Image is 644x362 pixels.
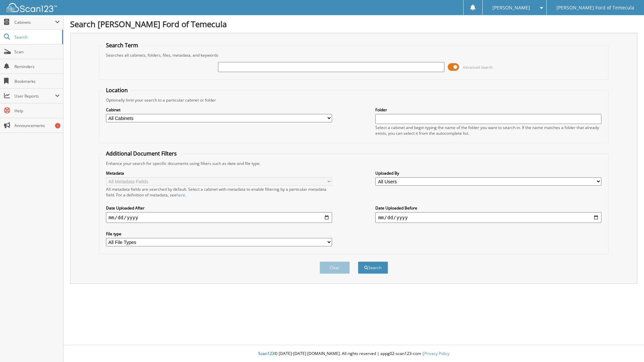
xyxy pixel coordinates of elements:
[14,108,60,114] span: Help
[14,19,55,25] span: Cabinets
[375,205,601,211] label: Date Uploaded Before
[492,6,530,10] span: [PERSON_NAME]
[103,86,131,94] legend: Location
[103,42,142,49] legend: Search Term
[7,3,57,12] img: scan123-logo-white.svg
[375,107,601,113] label: Folder
[375,170,601,176] label: Uploaded By
[14,49,60,55] span: Scan
[320,261,350,274] button: Clear
[55,123,60,128] div: 1
[14,34,59,40] span: Search
[463,65,493,70] span: Advanced Search
[106,205,332,211] label: Date Uploaded After
[103,161,605,166] div: Enhance your search for specific documents using filters such as date and file type.
[103,150,180,157] legend: Additional Document Filters
[556,6,634,10] span: [PERSON_NAME] Ford of Temecula
[14,123,60,128] span: Announcements
[70,18,637,29] h1: Search [PERSON_NAME] Ford of Temecula
[375,125,601,136] div: Select a cabinet and begin typing the name of the folder you want to search in. If the name match...
[375,212,601,223] input: end
[106,107,332,113] label: Cabinet
[358,261,388,274] button: Search
[63,346,644,362] div: © [DATE]-[DATE] [DOMAIN_NAME]. All rights reserved | appg02-scan123-com |
[103,52,605,58] div: Searches all cabinets, folders, files, metadata, and keywords
[14,78,60,84] span: Bookmarks
[106,212,332,223] input: start
[176,192,185,198] a: here
[106,186,332,198] div: All metadata fields are searched by default. Select a cabinet with metadata to enable filtering b...
[103,97,605,103] div: Optionally limit your search to a particular cabinet or folder
[258,351,274,356] span: Scan123
[424,351,449,356] a: Privacy Policy
[14,93,55,99] span: User Reports
[106,170,332,176] label: Metadata
[14,64,60,69] span: Reminders
[106,231,332,237] label: File type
